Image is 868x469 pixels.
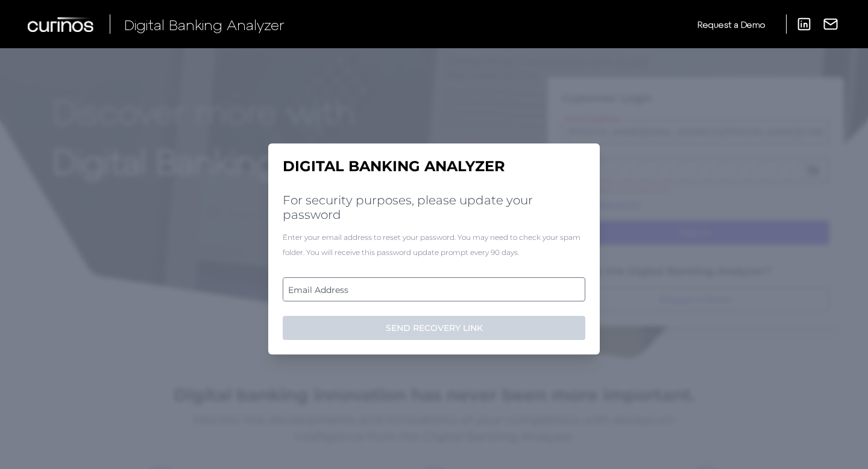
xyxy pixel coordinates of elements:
a: Request a Demo [697,14,765,34]
div: Enter your email address to reset your password. You may need to check your spam folder. You will... [283,230,585,260]
h1: Digital Banking Analyzer [283,158,585,175]
img: Curinos [28,17,95,32]
h2: For security purposes, please update your password [283,193,585,222]
button: SEND RECOVERY LINK [283,316,585,340]
span: Request a Demo [697,19,765,30]
label: Email Address [283,279,584,300]
span: Digital Banking Analyzer [124,16,285,33]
